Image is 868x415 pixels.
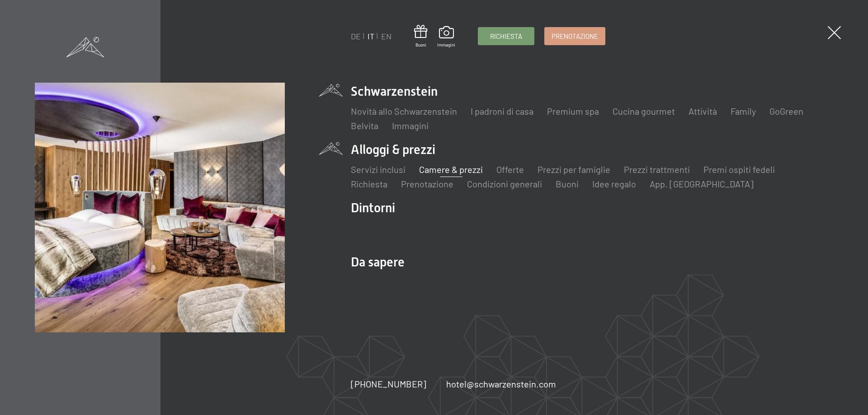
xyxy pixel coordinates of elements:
[401,178,453,189] a: Prenotazione
[538,164,610,175] a: Prezzi per famiglie
[731,106,756,117] a: Family
[414,25,427,48] a: Buoni
[392,120,429,131] a: Immagini
[556,178,579,189] a: Buoni
[351,378,426,389] span: [PHONE_NUMBER]
[545,28,605,45] a: Prenotazione
[592,178,636,189] a: Idee regalo
[624,164,690,175] a: Prezzi trattmenti
[496,164,524,175] a: Offerte
[351,106,457,117] a: Novità allo Schwarzenstein
[552,32,598,41] span: Prenotazione
[351,164,406,175] a: Servizi inclusi
[547,106,599,117] a: Premium spa
[437,42,455,48] span: Immagini
[437,26,455,48] a: Immagini
[351,31,361,41] a: DE
[351,178,387,189] a: Richiesta
[467,178,542,189] a: Condizioni generali
[414,42,427,48] span: Buoni
[351,378,426,390] a: [PHONE_NUMBER]
[769,106,803,117] a: GoGreen
[650,178,754,189] a: App. [GEOGRAPHIC_DATA]
[368,31,374,41] a: IT
[381,31,392,41] a: EN
[351,120,378,131] a: Belvita
[446,378,556,390] a: hotel@schwarzenstein.com
[689,106,717,117] a: Attività
[490,32,522,41] span: Richiesta
[419,164,483,175] a: Camere & prezzi
[471,106,533,117] a: I padroni di casa
[613,106,675,117] a: Cucina gourmet
[478,28,534,45] a: Richiesta
[703,164,775,175] a: Premi ospiti fedeli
